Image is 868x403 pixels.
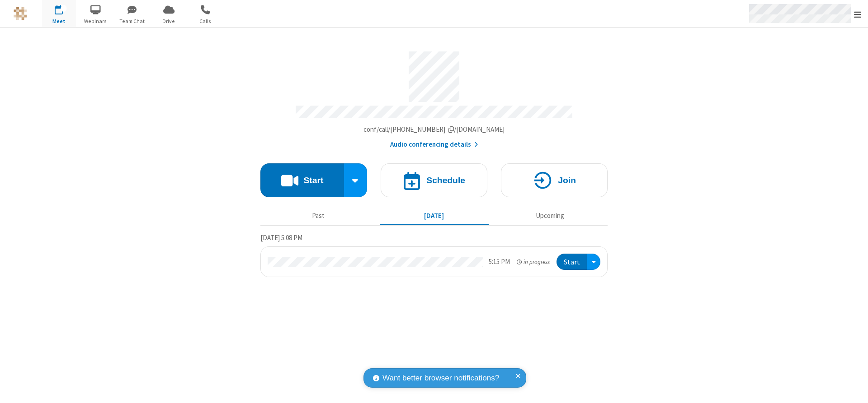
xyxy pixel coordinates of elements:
[42,17,76,25] span: Meet
[61,5,67,12] div: 1
[363,125,505,134] span: Copy my meeting room link
[381,163,487,197] button: Schedule
[260,232,608,278] section: Today's Meetings
[363,125,505,135] button: Copy my meeting room linkCopy my meeting room link
[260,163,344,197] button: Start
[189,17,222,25] span: Calls
[517,258,550,266] em: in progress
[260,45,608,150] section: Account details
[260,233,302,242] span: [DATE] 5:08 PM
[558,176,576,185] h4: Join
[264,207,373,224] button: Past
[115,17,149,25] span: Team Chat
[587,254,600,270] div: Open menu
[501,163,608,197] button: Join
[489,257,510,267] div: 5:15 PM
[380,207,489,224] button: [DATE]
[382,372,499,384] span: Want better browser notifications?
[79,17,113,25] span: Webinars
[152,17,186,25] span: Drive
[344,163,368,197] div: Start conference options
[390,139,478,150] button: Audio conferencing details
[426,176,465,185] h4: Schedule
[303,176,323,185] h4: Start
[557,254,587,270] button: Start
[495,207,604,224] button: Upcoming
[14,7,27,20] img: QA Selenium DO NOT DELETE OR CHANGE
